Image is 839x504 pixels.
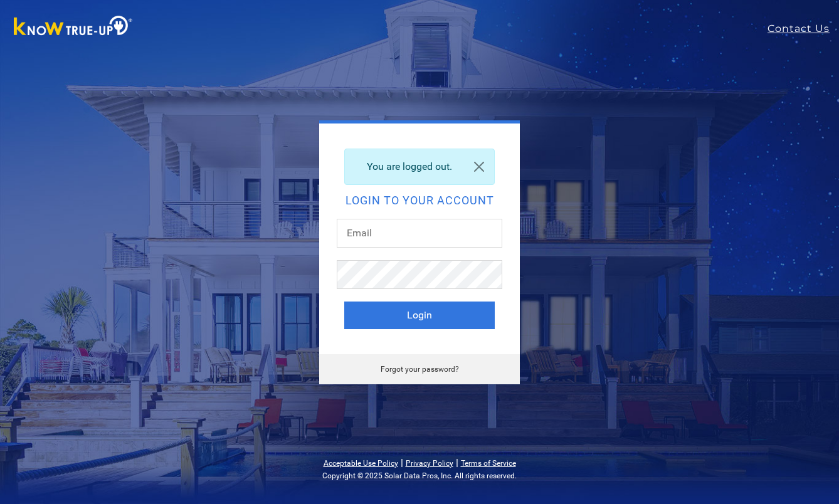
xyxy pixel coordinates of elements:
[401,456,403,468] span: |
[768,21,839,36] a: Contact Us
[344,302,495,329] button: Login
[324,459,398,468] a: Acceptable Use Policy
[344,149,495,185] div: You are logged out.
[461,459,516,468] a: Terms of Service
[456,456,458,468] span: |
[464,149,494,184] a: Close
[381,365,459,374] a: Forgot your password?
[406,459,453,468] a: Privacy Policy
[8,13,139,41] img: Know True-Up
[344,195,495,206] h2: Login to your account
[337,219,502,248] input: Email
